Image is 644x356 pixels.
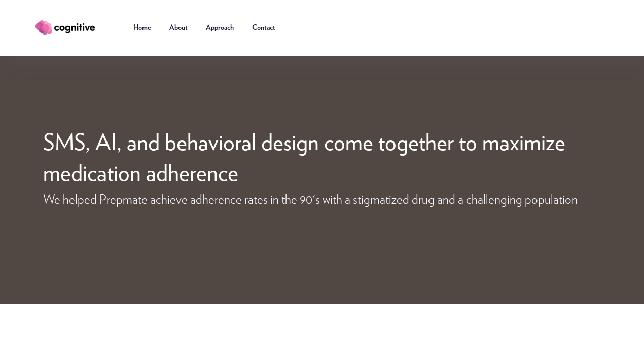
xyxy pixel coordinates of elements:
[160,13,197,43] a: About
[243,13,284,43] a: Contact
[43,194,578,206] div: We helped Prepmate achieve adherence rates in the 90's with a stigmatized drug and a challenging ...
[33,18,112,38] a: home
[124,13,160,43] a: Home
[43,128,601,189] h1: SMS, AI, and behavioral design come together to maximize medication adherence
[197,13,243,43] a: Approach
